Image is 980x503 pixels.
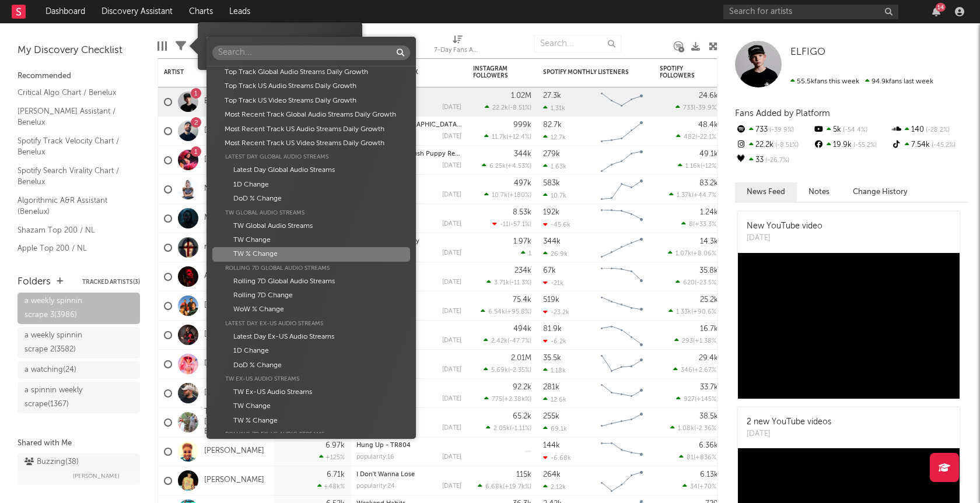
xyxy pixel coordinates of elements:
[212,65,410,79] div: Top Track Global Audio Streams Daily Growth
[212,399,410,413] div: TW Change
[212,192,410,206] div: DoD % Change
[212,108,410,122] div: Most Recent Track Global Audio Streams Daily Growth
[212,428,410,441] div: Rolling 7D Ex-US Audio Streams
[212,344,410,358] div: 1D Change
[212,317,410,330] div: Latest Day Ex-US Audio Streams
[212,163,410,177] div: Latest Day Global Audio Streams
[212,206,410,219] div: TW Global Audio Streams
[212,136,410,150] div: Most Recent Track US Video Streams Daily Growth
[212,302,410,316] div: WoW % Change
[212,219,410,233] div: TW Global Audio Streams
[212,178,410,192] div: 1D Change
[212,150,410,163] div: Latest Day Global Audio Streams
[212,358,410,372] div: DoD % Change
[212,122,410,136] div: Most Recent Track US Audio Streams Daily Growth
[212,233,410,247] div: TW Change
[212,262,410,275] div: Rolling 7D Global Audio Streams
[212,275,410,289] div: Rolling 7D Global Audio Streams
[212,372,410,385] div: TW Ex-US Audio Streams
[212,247,410,261] div: TW % Change
[212,79,410,93] div: Top Track US Audio Streams Daily Growth
[212,330,410,344] div: Latest Day Ex-US Audio Streams
[212,45,410,60] input: Search...
[212,289,410,302] div: Rolling 7D Change
[212,94,410,108] div: Top Track US Video Streams Daily Growth
[212,385,410,399] div: TW Ex-US Audio Streams
[212,414,410,428] div: TW % Change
